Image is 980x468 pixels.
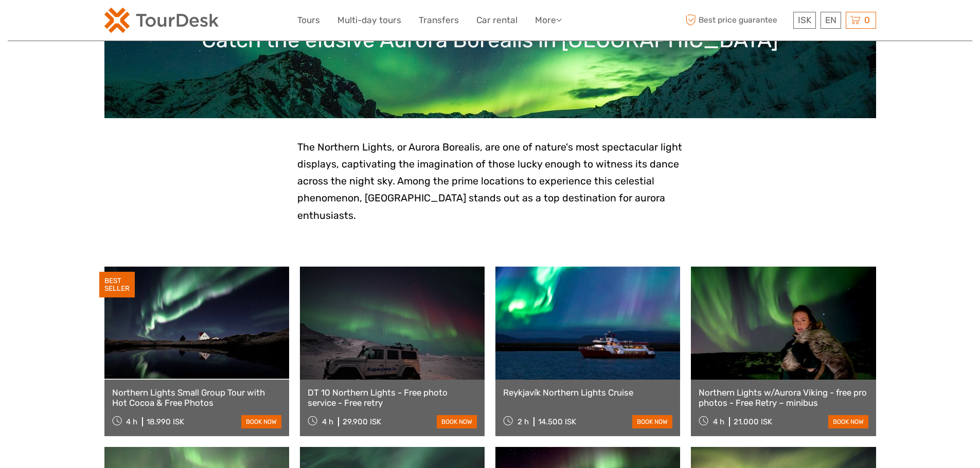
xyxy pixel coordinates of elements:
a: Transfers [419,13,459,28]
button: Open LiveChat chat widget [118,16,131,28]
a: More [535,13,562,28]
p: We're away right now. Please check back later! [14,18,116,26]
div: 21.000 ISK [734,417,772,426]
img: 120-15d4194f-c635-41b9-a512-a3cb382bfb57_logo_small.png [104,8,219,33]
a: book now [828,415,868,428]
a: Northern Lights w/Aurora Viking - free pro photos - Free Retry – minibus [699,387,868,408]
a: book now [437,415,477,428]
span: 4 h [126,417,137,426]
a: DT 10 Northern Lights - Free photo service - Free retry [308,387,477,408]
div: 18.990 ISK [147,417,184,426]
span: 4 h [322,417,333,426]
div: BEST SELLER [99,272,135,297]
a: Tours [297,13,320,28]
a: Reykjavík Northern Lights Cruise [503,387,672,398]
span: 4 h [713,417,724,426]
a: Multi-day tours [337,13,401,28]
span: 2 h [518,417,529,426]
div: EN [821,12,841,29]
span: Best price guarantee [683,12,791,29]
a: Northern Lights Small Group Tour with Hot Cocoa & Free Photos [112,387,281,408]
a: book now [632,415,672,428]
a: book now [241,415,281,428]
span: The Northern Lights, or Aurora Borealis, are one of nature's most spectacular light displays, cap... [297,141,682,221]
div: 14.500 ISK [538,417,576,426]
div: 29.900 ISK [343,417,381,426]
span: 0 [863,15,871,25]
a: Car rental [476,13,518,28]
span: ISK [798,15,811,25]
